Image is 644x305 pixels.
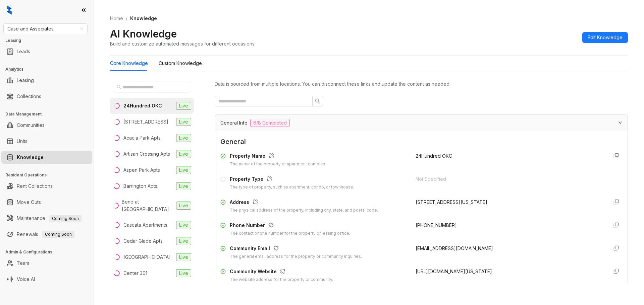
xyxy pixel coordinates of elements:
li: Leads [1,45,92,58]
li: Team [1,256,92,270]
div: Address [230,199,378,207]
div: [STREET_ADDRESS] [123,118,168,126]
li: / [126,15,127,22]
span: Live [176,166,191,174]
img: logo [7,5,12,15]
span: Live [176,134,191,142]
span: expanded [618,121,622,125]
a: Home [109,15,124,22]
h3: Resident Operations [5,172,94,178]
div: Bend at [GEOGRAPHIC_DATA] [122,198,173,213]
h3: Admin & Configurations [5,249,94,255]
div: Property Name [230,152,326,161]
span: Live [176,202,191,210]
div: The physical address of the property, including city, state, and postal code. [230,207,378,214]
div: Core Knowledge [110,60,148,67]
div: The name of the property or apartment complex. [230,161,326,167]
li: Knowledge [1,151,92,164]
li: Collections [1,90,92,103]
div: General Info6/8 Completed [215,115,628,131]
li: Move Outs [1,196,92,209]
div: Build and customize automated messages for different occasions. [110,40,256,47]
div: Phone Number [230,222,350,230]
span: [PHONE_NUMBER] [416,222,457,228]
span: Edit Knowledge [588,34,623,41]
div: Aspen Park Apts [123,166,160,174]
a: Leads [17,45,30,58]
div: Cascata Apartments [123,221,167,229]
span: General [220,137,622,147]
div: The general email address for the property or community inquiries. [230,253,362,260]
span: Live [176,221,191,229]
h3: Analytics [5,66,94,72]
h3: Leasing [5,37,94,44]
span: Coming Soon [42,231,74,238]
div: The type of property, such as apartment, condo, or townhouse. [230,184,354,190]
div: Custom Knowledge [159,60,202,67]
div: Not Specified [416,175,603,183]
li: Communities [1,119,92,132]
button: Edit Knowledge [582,32,628,43]
div: Center 301 [123,270,147,277]
div: The website address for the property or community. [230,277,333,283]
span: Knowledge [130,15,157,21]
span: Live [176,118,191,126]
a: Team [17,256,29,270]
div: Cedar Glade Apts [123,237,163,245]
span: [EMAIL_ADDRESS][DOMAIN_NAME] [416,245,493,251]
h3: Data Management [5,111,94,117]
li: Renewals [1,228,92,241]
a: RenewalsComing Soon [17,228,74,241]
span: Live [176,102,191,110]
span: search [315,98,320,104]
span: General Info [220,119,248,127]
span: Live [176,150,191,158]
a: Collections [17,90,41,103]
div: Acacia Park Apts. [123,134,162,142]
a: Rent Collections [17,179,53,193]
h2: AI Knowledge [110,27,177,40]
span: 6/8 Completed [250,119,290,127]
span: Live [176,253,191,261]
li: Voice AI [1,273,92,286]
div: [GEOGRAPHIC_DATA] [123,253,171,261]
span: Live [176,237,191,245]
div: Community Email [230,245,362,253]
a: Voice AI [17,273,35,286]
a: Leasing [17,74,34,87]
span: Case and Associates [7,24,84,34]
li: Leasing [1,74,92,87]
div: Community Website [230,268,333,277]
div: Property Type [230,175,354,184]
li: Maintenance [1,212,92,225]
a: Communities [17,119,45,132]
div: The contact phone number for the property or leasing office. [230,230,350,237]
li: Units [1,135,92,148]
span: search [117,85,121,89]
a: Units [17,135,28,148]
span: 24Hundred OKC [416,153,452,159]
span: [URL][DOMAIN_NAME][US_STATE] [416,269,492,274]
span: Live [176,182,191,190]
span: Live [176,269,191,277]
a: Knowledge [17,151,44,164]
span: Coming Soon [49,215,82,222]
div: Data is sourced from multiple locations. You can disconnect these links and update the content as... [215,80,628,88]
div: Barrington Apts. [123,182,158,190]
div: Artisan Crossing Apts [123,150,170,158]
div: 24Hundred OKC [123,102,162,109]
li: Rent Collections [1,179,92,193]
div: [STREET_ADDRESS][US_STATE] [416,199,603,206]
a: Move Outs [17,196,41,209]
